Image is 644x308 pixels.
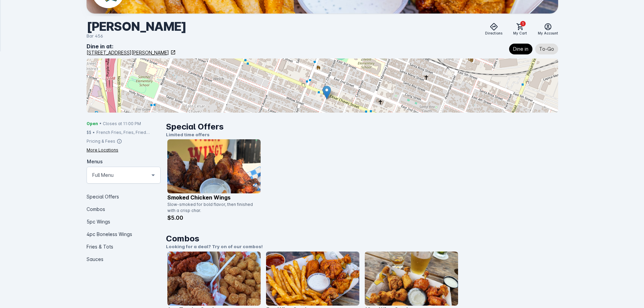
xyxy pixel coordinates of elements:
[87,49,169,56] div: [STREET_ADDRESS][PERSON_NAME]
[323,86,331,99] img: Marker
[87,147,118,153] div: More Locations
[87,19,186,34] div: [PERSON_NAME]
[87,228,161,240] div: 4pc Boneless Wings
[167,214,261,222] p: $5.00
[96,129,161,136] div: French Fries, Fries, Fried Chicken, Tots, Buffalo Wings, Chicken, Wings, Fried Pickles
[92,171,114,179] mat-select-trigger: Full Menu
[266,252,359,306] img: catalog item
[520,21,526,26] span: 1
[167,202,257,214] div: Slow-smoked for bold flavor, then finished with a crisp char.
[87,42,176,50] div: Dine in at:
[166,132,558,138] p: Limited time offers
[485,31,502,36] span: Directions
[509,42,558,56] mat-chip-listbox: Fulfillment
[87,240,161,253] div: Fries & Tots
[87,33,186,40] div: Bar 456
[365,252,458,306] img: catalog item
[87,190,161,203] div: Special Offers
[93,129,95,136] div: •
[538,31,558,36] span: My Account
[87,159,103,164] mat-label: Menus
[539,45,554,53] span: To-Go
[166,243,558,250] p: Looking for a deal? Try on of our combos!
[167,139,261,193] img: catalog item
[87,121,98,127] span: Open
[166,121,558,133] h1: Special Offers
[87,129,91,136] div: $$
[514,20,527,33] button: 1
[87,203,161,215] div: Combos
[167,193,261,202] p: Smoked Chicken Wings
[167,252,261,306] img: catalog item
[87,215,161,228] div: 5pc Wings
[99,121,141,127] span: • Closes at 11:00 PM
[166,233,558,245] h1: Combos
[87,253,161,265] div: Sauces
[513,45,528,53] span: Dine in
[87,138,115,144] div: Pricing & Fees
